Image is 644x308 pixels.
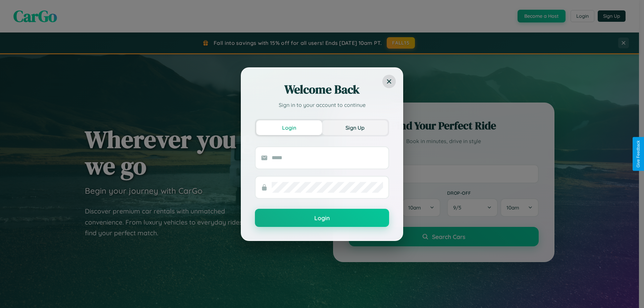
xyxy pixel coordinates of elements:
[636,140,641,168] div: Give Feedback
[255,81,389,98] h2: Welcome Back
[322,120,388,135] button: Sign Up
[255,209,389,227] button: Login
[255,101,389,109] p: Sign in to your account to continue
[256,120,322,135] button: Login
